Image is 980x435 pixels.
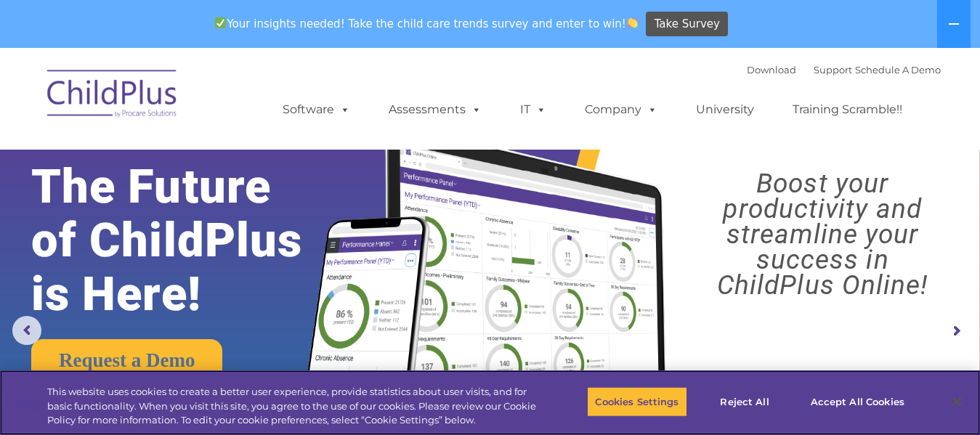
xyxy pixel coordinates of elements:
[47,385,539,428] div: This website uses cookies to create a better user experience, provide statistics about user visit...
[646,12,728,37] a: Take Survey
[855,64,941,76] a: Schedule A Demo
[570,95,672,124] a: Company
[655,12,720,37] span: Take Survey
[40,60,185,132] img: ChildPlus by Procare Solutions
[677,171,968,298] rs-layer: Boost your productivity and streamline your success in ChildPlus Online!
[747,64,941,76] font: |
[814,64,852,76] a: Support
[587,386,687,417] button: Cookies Settings
[681,95,769,124] a: University
[627,17,638,28] img: 👏
[374,95,496,124] a: Assessments
[202,96,246,107] span: Last name
[747,64,796,76] a: Download
[31,160,344,321] rs-layer: The Future of ChildPlus is Here!
[268,95,365,124] a: Software
[215,17,226,28] img: ✅
[941,386,973,418] button: Close
[700,386,790,417] button: Reject All
[778,95,917,124] a: Training Scramble!!
[209,9,644,38] span: Your insights needed! Take the child care trends survey and enter to win!
[506,95,561,124] a: IT
[202,155,264,166] span: Phone number
[803,386,912,417] button: Accept All Cookies
[31,339,222,382] a: Request a Demo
